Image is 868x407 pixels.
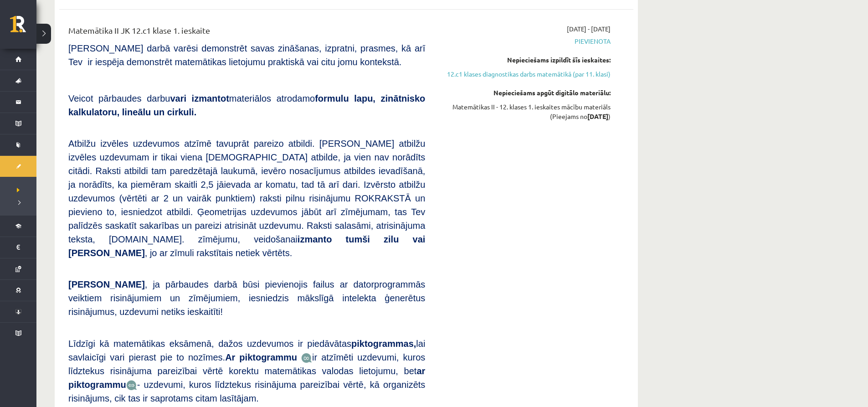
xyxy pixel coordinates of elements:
img: wKvN42sLe3LLwAAAABJRU5ErkJggg== [126,380,137,391]
div: Nepieciešams apgūt digitālo materiālu: [439,88,611,98]
span: Pievienota [439,36,611,46]
span: , ja pārbaudes darbā būsi pievienojis failus ar datorprogrammās veiktiem risinājumiem un zīmējumi... [68,279,425,317]
img: JfuEzvunn4EvwAAAAASUVORK5CYII= [301,353,312,363]
span: [DATE] - [DATE] [567,24,611,34]
b: Ar piktogrammu [225,352,297,362]
span: Veicot pārbaudes darbu materiālos atrodamo [68,93,425,117]
span: Atbilžu izvēles uzdevumos atzīmē tavuprāt pareizo atbildi. [PERSON_NAME] atbilžu izvēles uzdevuma... [68,139,425,258]
div: Nepieciešams izpildīt šīs ieskaites: [439,55,611,65]
b: ar piktogrammu [68,366,425,390]
b: piktogrammas, [351,339,416,349]
span: [PERSON_NAME] darbā varēsi demonstrēt savas zināšanas, izpratni, prasmes, kā arī Tev ir iespēja d... [68,43,425,67]
b: tumši zilu vai [PERSON_NAME] [68,234,425,258]
b: formulu lapu, zinātnisko kalkulatoru, lineālu un cirkuli. [68,93,425,117]
div: Matemātika II JK 12.c1 klase 1. ieskaite [68,24,425,41]
a: 12.c1 klases diagnostikas darbs matemātikā (par 11. klasi) [439,69,611,79]
span: Līdzīgi kā matemātikas eksāmenā, dažos uzdevumos ir piedāvātas lai savlaicīgi vari pierast pie to... [68,339,425,362]
span: - uzdevumi, kuros līdztekus risinājuma pareizībai vērtē, kā organizēts risinājums, cik tas ir sap... [68,380,425,403]
div: Matemātikas II - 12. klases 1. ieskaites mācību materiāls (Pieejams no ) [439,102,611,121]
strong: [DATE] [587,112,608,120]
span: [PERSON_NAME] [68,279,145,289]
a: Rīgas 1. Tālmācības vidusskola [10,16,36,39]
b: izmanto [298,234,332,244]
span: ir atzīmēti uzdevumi, kuros līdztekus risinājuma pareizībai vērtē korektu matemātikas valodas lie... [68,352,425,390]
b: vari izmantot [170,93,229,103]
